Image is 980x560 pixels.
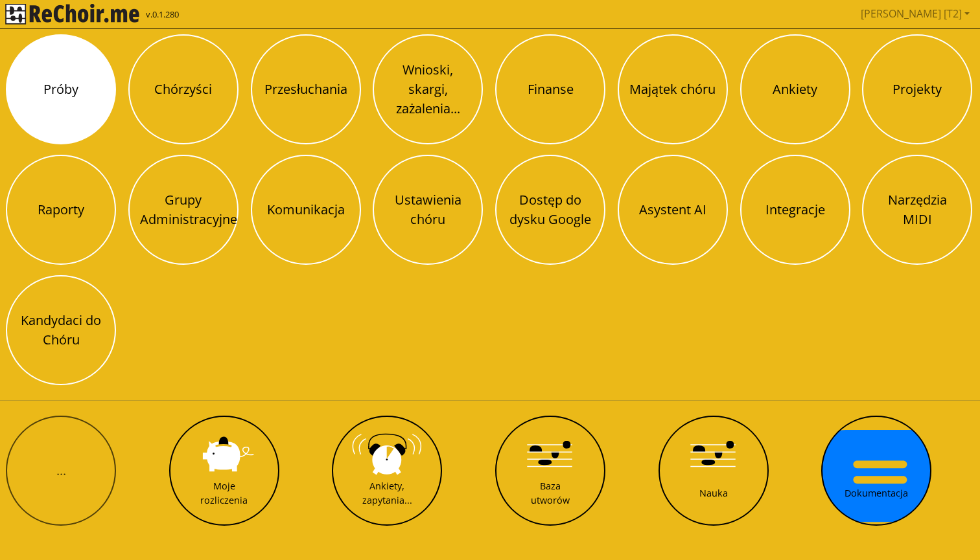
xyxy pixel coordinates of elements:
[699,486,728,500] div: Nauka
[5,4,139,25] img: rekłajer mi
[128,155,239,265] button: Grupy Administracyjne
[6,155,116,265] button: Raporty
[821,416,931,526] button: Dokumentacja
[169,416,279,526] button: Moje rozliczenia
[251,34,361,144] button: Przesłuchania
[862,155,972,265] button: Narzędzia MIDI
[128,34,239,144] button: Chórzyści
[862,34,972,144] button: Projekty
[740,34,850,144] button: Ankiety
[146,8,179,21] span: v.0.1.280
[362,479,412,507] div: Ankiety, zapytania...
[495,416,605,526] button: Baza utworów
[856,1,975,27] a: [PERSON_NAME] [T2]
[251,155,361,265] button: Komunikacja
[6,275,116,385] button: Kandydaci do Chóru
[740,155,850,265] button: Integracje
[6,34,116,144] button: Próby
[659,416,769,526] button: Nauka
[531,479,570,507] div: Baza utworów
[618,155,728,265] button: Asystent AI
[373,155,483,265] button: Ustawienia chóru
[200,479,248,507] div: Moje rozliczenia
[618,34,728,144] button: Majątek chóru
[373,34,483,144] button: Wnioski, skargi, zażalenia...
[495,155,605,265] button: Dostęp do dysku Google
[332,416,442,526] button: Ankiety, zapytania...
[495,34,605,144] button: Finanse
[845,486,908,500] div: Dokumentacja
